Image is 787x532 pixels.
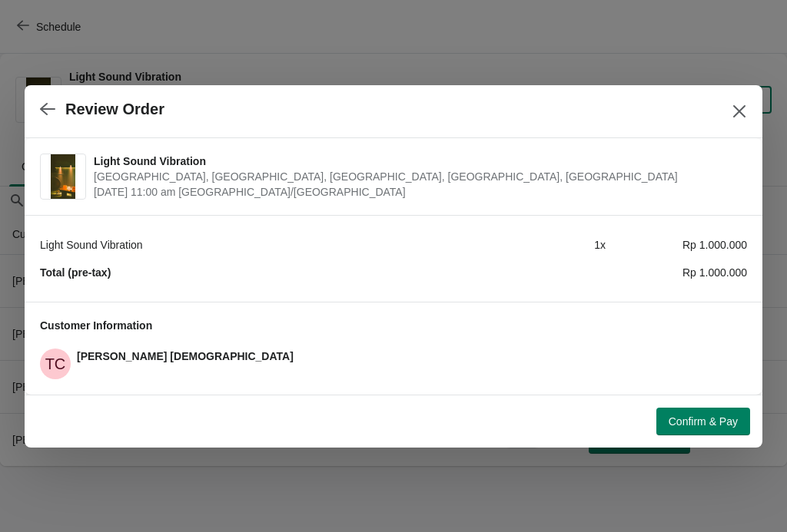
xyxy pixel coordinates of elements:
text: TC [45,355,66,372]
span: Confirm & Pay [669,415,738,428]
span: Customer Information [40,319,152,332]
span: [DATE] 11:00 am [GEOGRAPHIC_DATA]/[GEOGRAPHIC_DATA] [94,184,739,200]
button: Close [726,97,753,125]
img: Light Sound Vibration | Potato Head Suites & Studios, Jalan Petitenget, Seminyak, Badung Regency,... [51,154,76,199]
span: [PERSON_NAME] [DEMOGRAPHIC_DATA] [77,350,294,362]
button: Confirm & Pay [656,408,750,435]
div: 1 x [464,237,606,253]
span: Thomas [40,349,71,379]
div: Light Sound Vibration [40,237,464,253]
span: [GEOGRAPHIC_DATA], [GEOGRAPHIC_DATA], [GEOGRAPHIC_DATA], [GEOGRAPHIC_DATA], [GEOGRAPHIC_DATA] [94,169,739,184]
strong: Total (pre-tax) [40,266,111,279]
div: Rp 1.000.000 [606,237,747,253]
span: Light Sound Vibration [94,154,739,169]
h2: Review Order [65,101,164,118]
div: Rp 1.000.000 [606,265,747,280]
